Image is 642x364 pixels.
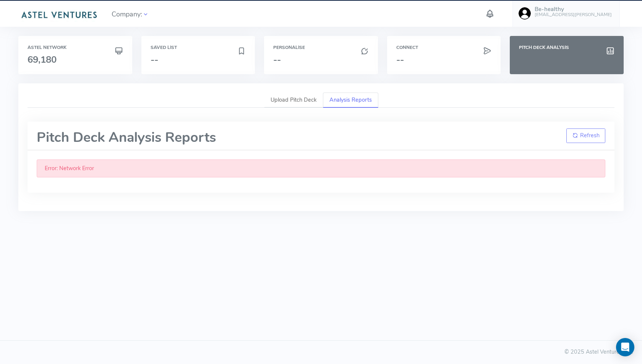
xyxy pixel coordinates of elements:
div: Error: Network Error [37,159,605,178]
span: 69,180 [28,54,57,66]
h5: Be-healthy [535,6,612,13]
h6: Saved List [151,45,246,50]
a: Analysis Reports [323,93,378,108]
span: -- [151,54,158,66]
h6: [EMAIL_ADDRESS][PERSON_NAME] [535,12,612,17]
h3: -- [273,55,369,65]
h6: Personalise [273,45,369,50]
h6: Pitch Deck Analysis [519,45,614,50]
img: user-image [519,7,531,19]
div: © 2025 Astel Ventures Ltd. [9,348,633,356]
button: Refresh [566,128,605,143]
h3: -- [396,55,492,65]
span: Company: [112,7,149,20]
h6: Astel Network [28,45,123,50]
h6: Connect [396,45,492,50]
a: Upload Pitch Deck [264,93,323,108]
h1: Pitch Deck Analysis Reports [37,130,216,145]
div: Open Intercom Messenger [616,338,634,356]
